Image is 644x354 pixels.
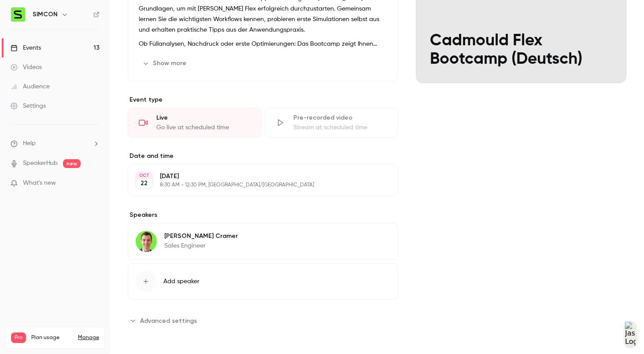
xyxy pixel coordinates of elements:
a: SpeakerHub [23,159,58,168]
div: Pre-recorded video [293,113,387,122]
span: Pro [11,332,26,343]
a: Manage [78,334,99,341]
section: Advanced settings [128,314,398,328]
p: 22 [141,179,148,188]
div: Videos [11,63,42,72]
span: Add speaker [163,277,200,286]
li: help-dropdown-opener [11,139,100,148]
button: Advanced settings [128,314,202,328]
button: Show more [139,56,192,70]
p: [PERSON_NAME] Cramer [164,232,238,241]
span: Help [23,139,36,148]
img: Florian Cramer [136,231,157,252]
div: Pre-recorded videoStream at scheduled time [265,108,398,138]
div: Florian Cramer[PERSON_NAME] CramerSales Engineer [128,223,398,260]
button: Add speaker [128,263,398,299]
label: Date and time [128,152,398,161]
p: Ob Füllanalysen, Nachdruck oder erste Optimierungen: Das Bootcamp zeigt Ihnen Schritt für Schritt... [139,39,387,49]
div: Events [11,44,41,52]
span: Advanced settings [140,316,197,325]
p: Event type [128,95,398,104]
p: Sales Engineer [164,241,238,250]
p: [DATE] [160,172,352,181]
label: Speakers [128,211,398,219]
div: Stream at scheduled time [293,123,387,132]
img: SIMCON [11,7,25,22]
div: Go live at scheduled time [156,123,250,132]
div: OCT [136,172,152,179]
p: 8:30 AM - 12:30 PM, [GEOGRAPHIC_DATA]/[GEOGRAPHIC_DATA] [160,182,352,189]
div: Settings [11,102,46,110]
span: Plan usage [31,334,73,341]
h6: SIMCON [33,10,58,19]
div: Audience [11,82,50,91]
span: new [63,159,81,168]
span: What's new [23,179,56,188]
div: LiveGo live at scheduled time [128,108,261,138]
div: Live [156,113,250,122]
